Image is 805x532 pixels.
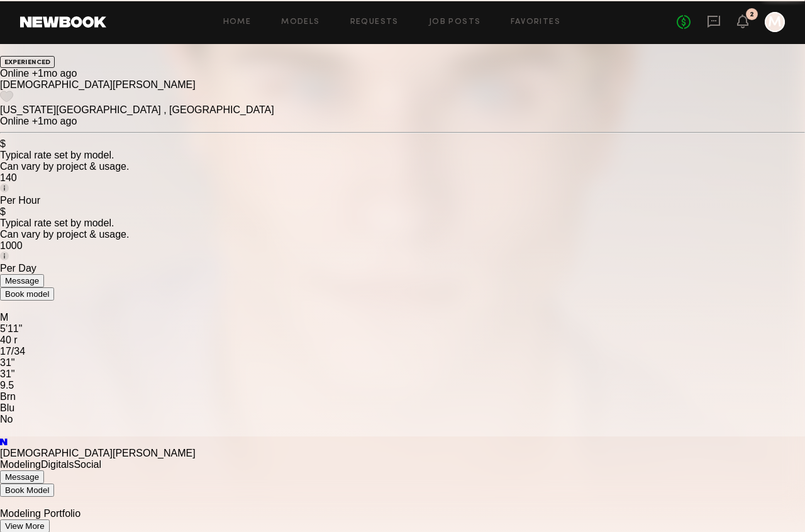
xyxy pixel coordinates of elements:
a: Job Posts [429,18,481,26]
a: Home [223,18,252,26]
a: Models [281,18,319,26]
a: Favorites [511,18,560,26]
a: Digitals [41,459,74,470]
div: 2 [750,11,754,18]
a: Social [74,459,101,470]
a: Requests [350,18,399,26]
a: M [765,12,785,32]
